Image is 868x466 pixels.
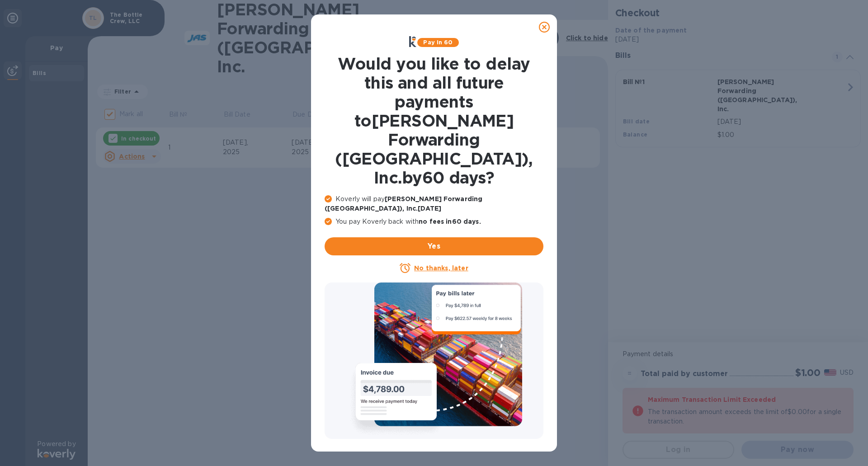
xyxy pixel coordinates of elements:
[325,194,543,213] p: Koverly will pay
[325,237,543,255] button: Yes
[325,195,482,212] b: [PERSON_NAME] Forwarding ([GEOGRAPHIC_DATA]), Inc. [DATE]
[423,39,453,46] b: Pay in 60
[325,217,543,226] p: You pay Koverly back with
[325,54,543,187] h1: Would you like to delay this and all future payments to [PERSON_NAME] Forwarding ([GEOGRAPHIC_DAT...
[419,218,481,225] b: no fees in 60 days .
[332,241,536,252] span: Yes
[414,264,468,272] u: No thanks, later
